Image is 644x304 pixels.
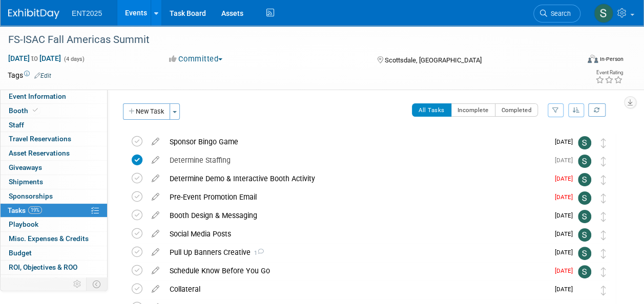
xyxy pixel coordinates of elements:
i: Move task [601,286,606,295]
div: Pull Up Banners Creative [164,244,549,261]
span: 1 [251,250,264,256]
i: Move task [601,157,606,166]
i: Move task [601,175,606,185]
span: Staff [9,121,24,129]
span: Asset Reservations [9,149,70,157]
a: edit [147,174,164,183]
a: Playbook [1,218,107,231]
img: Stephanie Silva [578,191,591,205]
a: edit [147,211,164,220]
td: Personalize Event Tab Strip [69,277,87,291]
i: Move task [601,212,606,222]
td: Tags [8,70,51,80]
span: [DATE] [555,193,578,201]
span: [DATE] [555,157,578,164]
button: Committed [165,54,226,64]
img: Stephanie Silva [578,228,591,242]
a: edit [147,229,164,238]
a: Refresh [588,103,606,117]
span: 19% [28,206,42,214]
a: Sponsorships [1,189,107,203]
img: Stephanie Silva [578,265,591,278]
a: edit [147,285,164,294]
div: Booth Design & Messaging [164,207,549,224]
span: [DATE] [555,212,578,219]
span: Budget [9,249,32,257]
a: edit [147,266,164,275]
div: Sponsor Bingo Game [164,133,549,150]
button: Incomplete [451,103,495,117]
span: [DATE] [555,249,578,256]
img: Format-Inperson.png [588,55,598,63]
img: Stephanie Silva [594,4,613,23]
span: Booth [9,106,40,115]
span: Search [547,10,571,17]
button: All Tasks [412,103,451,117]
span: [DATE] [555,138,578,145]
img: Stephanie Silva [578,173,591,186]
a: Search [533,5,580,23]
i: Move task [601,267,606,277]
div: Determine Demo & Interactive Booth Activity [164,170,549,187]
a: edit [147,248,164,257]
a: Tasks19% [1,204,107,218]
span: to [30,54,39,62]
i: Move task [601,230,606,240]
i: Booth reservation complete [33,107,38,113]
span: (4 days) [63,56,85,62]
img: Stephanie Silva [578,247,591,260]
span: [DATE] [555,286,578,293]
a: Shipments [1,175,107,189]
img: Rose Bodin [578,284,591,297]
span: [DATE] [555,175,578,182]
a: edit [147,192,164,202]
a: Staff [1,118,107,132]
span: Sponsorships [9,192,53,200]
a: Event Information [1,90,107,103]
i: Move task [601,138,606,148]
span: [DATE] [DATE] [8,54,61,63]
span: Attachments [9,277,60,286]
div: Collateral [164,280,549,298]
span: Tasks [8,206,42,214]
a: Asset Reservations [1,146,107,160]
span: Shipments [9,178,43,186]
span: Misc. Expenses & Credits [9,234,89,243]
a: ROI, Objectives & ROO [1,260,107,274]
a: Misc. Expenses & Credits [1,232,107,246]
span: Event Information [9,92,66,100]
span: Travel Reservations [9,135,71,143]
a: Edit [34,72,51,79]
i: Move task [601,249,606,258]
img: Stephanie Silva [578,210,591,223]
div: Schedule Know Before You Go [164,262,549,279]
img: Stephanie Silva [578,136,591,149]
div: FS-ISAC Fall Americas Summit [5,31,571,49]
a: Giveaways [1,161,107,175]
span: [DATE] [555,230,578,237]
div: Determine Staffing [164,151,549,169]
img: ExhibitDay [8,9,59,19]
div: Social Media Posts [164,225,549,243]
button: Completed [495,103,538,117]
div: Event Format [534,53,624,69]
div: Event Rating [595,70,623,75]
i: Move task [601,193,606,203]
span: ENT2025 [72,9,102,17]
a: edit [147,156,164,165]
a: Attachments1 [1,275,107,289]
td: Toggle Event Tabs [87,277,108,291]
span: Giveaways [9,163,42,171]
img: Stephanie Silva [578,155,591,168]
a: Budget [1,246,107,260]
button: New Task [123,103,170,120]
div: In-Person [599,55,624,63]
span: Scottsdale, [GEOGRAPHIC_DATA] [385,56,482,64]
div: Pre-Event Promotion Email [164,188,549,206]
span: 1 [52,277,60,285]
span: [DATE] [555,267,578,274]
a: Booth [1,104,107,118]
span: Playbook [9,220,38,228]
span: ROI, Objectives & ROO [9,263,77,271]
a: edit [147,137,164,146]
